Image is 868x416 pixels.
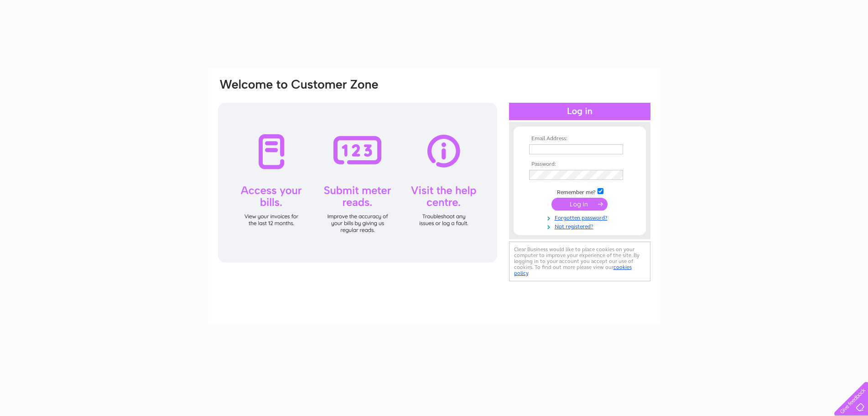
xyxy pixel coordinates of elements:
div: Clear Business would like to place cookies on your computer to improve your experience of the sit... [509,242,650,281]
a: Forgotten password? [529,213,633,221]
th: Email Address: [527,136,633,142]
input: Submit [551,198,608,211]
td: Remember me? [527,187,633,196]
a: cookies policy [514,264,632,276]
th: Password: [527,161,633,168]
a: Not registered? [529,221,633,230]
